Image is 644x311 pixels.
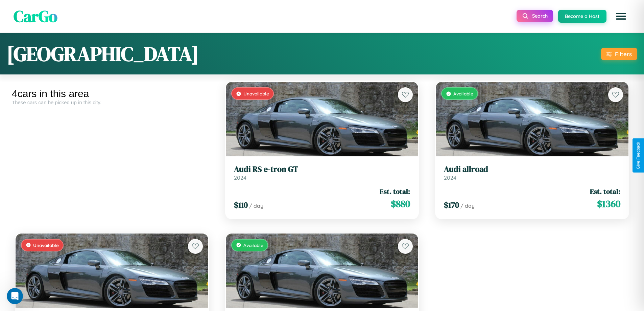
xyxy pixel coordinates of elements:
[234,199,248,210] span: $ 110
[597,197,620,210] span: $ 1360
[234,174,246,181] span: 2024
[460,202,475,209] span: / day
[590,186,620,196] span: Est. total:
[444,199,459,210] span: $ 170
[243,91,269,96] span: Unavailable
[7,40,199,68] h1: [GEOGRAPHIC_DATA]
[444,164,620,174] h3: Audi allroad
[12,88,212,99] div: 4 cars in this area
[33,242,59,248] span: Unavailable
[249,202,263,209] span: / day
[234,164,410,181] a: Audi RS e-tron GT2024
[453,91,473,96] span: Available
[391,197,410,210] span: $ 880
[532,13,548,19] span: Search
[444,174,456,181] span: 2024
[615,50,632,58] div: Filters
[243,242,263,248] span: Available
[636,142,641,169] div: Give Feedback
[7,288,23,304] iframe: Intercom live chat
[14,5,57,27] span: CarGo
[517,10,553,22] button: Search
[380,186,410,196] span: Est. total:
[444,164,620,181] a: Audi allroad2024
[601,48,637,60] button: Filters
[612,7,630,26] button: Open menu
[12,99,212,105] div: These cars can be picked up in this city.
[234,164,410,174] h3: Audi RS e-tron GT
[558,10,606,23] button: Become a Host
